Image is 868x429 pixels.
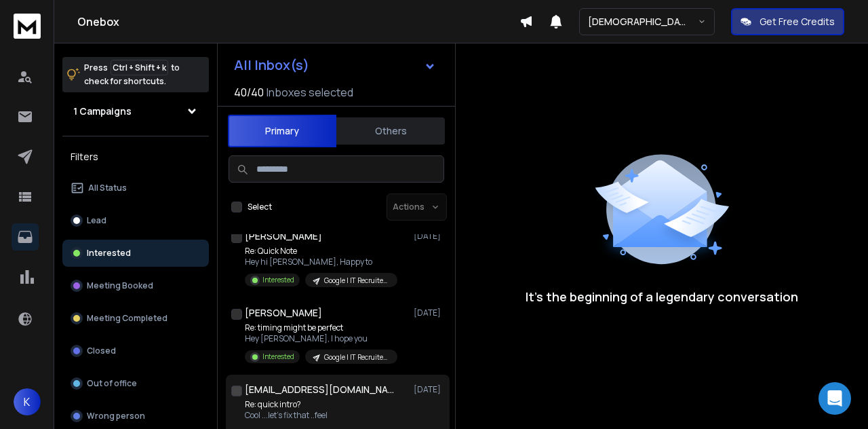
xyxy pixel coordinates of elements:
[245,383,394,396] h1: [EMAIL_ADDRESS][DOMAIN_NAME]
[336,116,445,146] button: Others
[234,84,264,100] span: 40 / 40
[87,411,145,422] p: Wrong person
[414,231,444,242] p: [DATE]
[14,14,41,39] img: logo
[324,352,389,362] p: Google | IT Recruiter [GEOGRAPHIC_DATA] | [DATE] | [GEOGRAPHIC_DATA]
[87,248,131,259] p: Interested
[245,322,397,333] p: Re: timing might be perfect
[62,240,209,267] button: Interested
[759,15,835,29] p: Get Free Credits
[84,61,180,88] p: Press to check for shortcuts.
[262,352,294,362] p: Interested
[267,84,353,100] h3: Inboxes selected
[414,307,444,318] p: [DATE]
[14,388,41,415] button: K
[818,382,851,415] div: Open Intercom Messenger
[245,246,397,257] p: Re: Quick Note
[245,410,397,421] p: Cool ...let's fix that ..feel
[62,337,209,365] button: Closed
[588,15,698,29] p: [DEMOGRAPHIC_DATA] <> Harsh SSA
[87,378,137,389] p: Out of office
[62,174,209,202] button: All Status
[62,147,209,166] h3: Filters
[111,60,168,75] span: Ctrl + Shift + k
[245,333,397,344] p: Hey [PERSON_NAME], I hope you
[87,280,153,291] p: Meeting Booked
[88,183,127,193] p: All Status
[73,105,132,118] h1: 1 Campaigns
[526,287,798,306] p: It’s the beginning of a legendary conversation
[245,229,322,243] h1: [PERSON_NAME]
[245,257,397,267] p: Hey hi [PERSON_NAME], Happy to
[87,346,116,356] p: Closed
[87,215,106,226] p: Lead
[77,14,519,30] h1: Onebox
[87,313,167,324] p: Meeting Completed
[262,275,294,285] p: Interested
[234,58,309,72] h1: All Inbox(s)
[731,8,844,35] button: Get Free Credits
[248,202,272,212] label: Select
[228,115,336,147] button: Primary
[62,207,209,234] button: Lead
[223,52,447,79] button: All Inbox(s)
[324,276,389,286] p: Google | IT Recruiter [GEOGRAPHIC_DATA] | [DATE] | [GEOGRAPHIC_DATA]
[414,384,444,395] p: [DATE]
[62,272,209,299] button: Meeting Booked
[62,305,209,332] button: Meeting Completed
[245,399,397,410] p: Re: quick intro?
[62,370,209,397] button: Out of office
[62,98,209,125] button: 1 Campaigns
[245,306,322,320] h1: [PERSON_NAME]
